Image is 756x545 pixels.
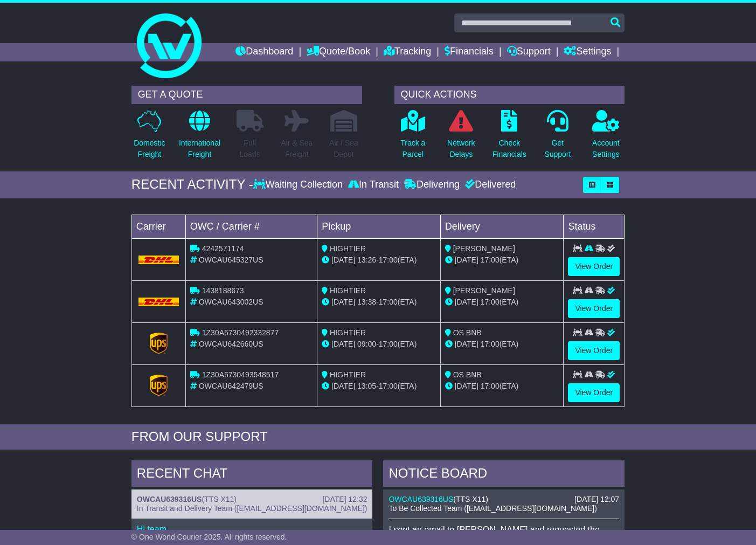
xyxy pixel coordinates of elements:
td: Pickup [317,215,441,238]
p: Check Financials [493,137,526,160]
a: GetSupport [544,109,571,166]
p: Air / Sea Depot [329,137,358,160]
a: Settings [564,43,611,61]
div: ( ) [389,495,619,504]
a: DomesticFreight [133,109,165,166]
td: Delivery [440,215,564,238]
a: InternationalFreight [178,109,221,166]
td: Status [564,215,625,238]
span: TTS X11 [456,495,485,503]
a: Track aParcel [400,109,426,166]
span: [DATE] [455,382,478,390]
div: (ETA) [445,381,559,392]
a: OWCAU639316US [137,495,202,503]
a: View Order [568,257,620,276]
span: [DATE] [455,298,478,306]
span: 13:38 [357,298,376,306]
span: 17:00 [379,382,398,390]
a: AccountSettings [592,109,620,166]
span: OS BNB [453,370,482,379]
span: 1Z30A5730493548517 [202,370,279,379]
div: (ETA) [445,339,559,350]
span: HIGHTIER [330,244,366,253]
span: [PERSON_NAME] [453,286,515,295]
p: Air & Sea Freight [281,137,313,160]
span: [DATE] [331,298,355,306]
span: [PERSON_NAME] [453,244,515,253]
img: DHL.png [138,256,179,264]
span: OWCAU643002US [199,298,263,306]
span: 1Z30A5730492332877 [202,328,279,337]
div: In Transit [345,179,401,191]
div: Waiting Collection [253,179,345,191]
div: RECENT ACTIVITY - [131,177,253,192]
div: - (ETA) [322,381,436,392]
span: 09:00 [357,340,376,348]
span: 17:00 [481,382,500,390]
div: (ETA) [445,254,559,266]
div: NOTICE BOARD [383,460,625,489]
p: Hi team, [137,524,367,534]
div: QUICK ACTIONS [394,86,625,104]
span: [DATE] [455,340,478,348]
span: 13:05 [357,382,376,390]
span: HIGHTIER [330,328,366,337]
span: [DATE] [331,340,355,348]
span: OWCAU642479US [199,382,263,390]
div: - (ETA) [322,254,436,266]
p: Get Support [544,137,571,160]
span: OS BNB [453,328,482,337]
div: (ETA) [445,296,559,308]
span: 17:00 [379,298,398,306]
img: DHL.png [138,298,179,306]
a: CheckFinancials [492,109,527,166]
span: 17:00 [481,256,500,264]
div: - (ETA) [322,339,436,350]
span: 4242571174 [202,244,244,253]
p: Domestic Freight [134,137,165,160]
div: - (ETA) [322,296,436,308]
span: 17:00 [379,256,398,264]
a: Financials [445,43,494,61]
div: ( ) [137,495,367,504]
div: Delivered [462,179,516,191]
span: © One World Courier 2025. All rights reserved. [131,533,287,541]
span: [DATE] [455,256,478,264]
span: 17:00 [379,340,398,348]
a: View Order [568,383,620,402]
div: [DATE] 12:32 [322,495,367,504]
a: Dashboard [235,43,293,61]
p: International Freight [179,137,220,160]
span: OWCAU642660US [199,340,263,348]
a: NetworkDelays [447,109,475,166]
p: Full Loads [237,137,263,160]
p: Account Settings [592,137,620,160]
td: OWC / Carrier # [185,215,317,238]
div: [DATE] 12:07 [574,495,619,504]
span: 17:00 [481,340,500,348]
div: GET A QUOTE [131,86,362,104]
span: OWCAU645327US [199,256,263,264]
div: FROM OUR SUPPORT [131,429,625,445]
span: HIGHTIER [330,286,366,295]
a: Quote/Book [307,43,370,61]
img: GetCarrierServiceLogo [150,333,168,354]
span: To Be Collected Team ([EMAIL_ADDRESS][DOMAIN_NAME]) [389,504,597,513]
div: Delivering [401,179,462,191]
span: TTS X11 [204,495,234,503]
div: RECENT CHAT [131,460,373,489]
span: 1438188673 [202,286,244,295]
span: [DATE] [331,382,355,390]
span: [DATE] [331,256,355,264]
a: Tracking [384,43,431,61]
p: Track a Parcel [400,137,425,160]
span: HIGHTIER [330,370,366,379]
a: View Order [568,299,620,318]
span: 17:00 [481,298,500,306]
span: In Transit and Delivery Team ([EMAIL_ADDRESS][DOMAIN_NAME]) [137,504,367,513]
img: GetCarrierServiceLogo [150,375,168,396]
a: View Order [568,341,620,360]
a: Support [507,43,551,61]
p: Network Delays [447,137,475,160]
span: 13:26 [357,256,376,264]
